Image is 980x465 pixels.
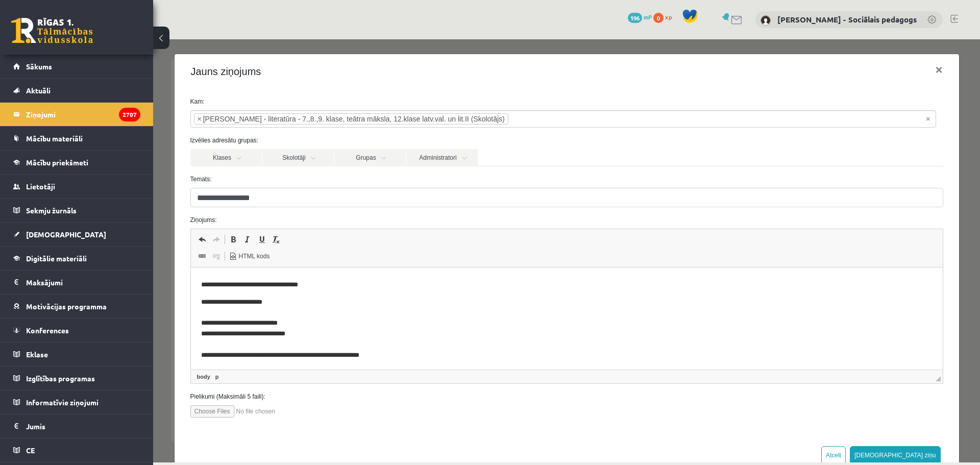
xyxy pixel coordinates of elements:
a: Saite (vadīšanas taustiņš+K) [42,210,56,224]
button: Atcelt [668,407,693,425]
a: 0 xp [653,13,677,21]
label: Temats: [30,135,798,144]
span: Noņemt visus vienumus [773,75,777,85]
a: Treknraksts (vadīšanas taustiņš+B) [73,193,87,207]
a: Informatīvie ziņojumi [13,390,140,414]
span: Digitālie materiāli [26,254,87,263]
a: Mācību materiāli [13,127,140,150]
span: Jumis [26,422,45,431]
span: Mācību priekšmeti [26,158,88,167]
span: Aktuāli [26,86,51,95]
button: [DEMOGRAPHIC_DATA] ziņu [697,407,788,425]
a: Ziņojumi2707 [13,103,140,126]
a: Eklase [13,342,140,366]
span: Sekmju žurnāls [26,206,77,215]
span: Konferences [26,326,69,335]
span: mP [644,13,652,21]
a: [DEMOGRAPHIC_DATA] [13,223,140,246]
a: Administratori [253,110,325,127]
label: Kam: [30,58,798,67]
span: 196 [628,13,642,23]
span: xp [665,13,672,21]
span: Izglītības programas [26,374,95,383]
a: Atsaistīt [56,210,70,224]
li: Sandra Saulīte - literatūra - 7.,8.,9. klase, teātra māksla, 12.klase latv.val. un lit.II (Skolot... [41,74,355,85]
a: Noņemt stilus [116,193,130,207]
a: [PERSON_NAME] - Sociālais pedagogs [777,14,917,25]
a: Mācību priekšmeti [13,151,140,174]
label: Pielikumi (Maksimāli 5 faili): [30,353,798,362]
a: Skolotāji [109,110,181,127]
legend: Ziņojumi [26,103,140,126]
span: 0 [653,13,664,23]
a: Slīpraksts (vadīšanas taustiņš+I) [87,193,102,207]
h4: Jauns ziņojums [38,25,108,40]
legend: Maksājumi [26,271,140,294]
a: Maksājumi [13,271,140,294]
span: Sākums [26,62,52,71]
span: × [44,75,48,85]
a: CE [13,438,140,462]
label: Izvēlies adresātu grupas: [30,96,798,106]
a: Sākums [13,55,140,78]
a: Lietotāji [13,175,140,198]
span: Mācību materiāli [26,134,83,143]
span: Informatīvie ziņojumi [26,398,99,407]
a: Motivācijas programma [13,295,140,318]
span: Eklase [26,350,48,359]
span: Lietotāji [26,182,55,191]
a: Izglītības programas [13,366,140,390]
a: Digitālie materiāli [13,247,140,270]
iframe: Bagātinātā teksta redaktors, wiswyg-editor-47363885906800-1755756776-127 [38,228,790,330]
span: CE [26,446,35,455]
i: 2707 [119,108,140,121]
a: HTML kods [73,210,120,224]
a: 196 mP [628,13,652,21]
button: × [774,16,797,45]
img: Dagnija Gaubšteina - Sociālais pedagogs [761,15,771,26]
a: Klases [37,110,109,127]
a: body elements [42,333,59,342]
a: Jumis [13,414,140,438]
a: Atcelt (vadīšanas taustiņš+Z) [42,193,56,207]
span: [DEMOGRAPHIC_DATA] [26,230,106,239]
a: Atkārtot (vadīšanas taustiņš+Y) [56,193,70,207]
label: Ziņojums: [30,176,798,185]
a: Sekmju žurnāls [13,199,140,222]
a: Aktuāli [13,79,140,102]
a: Konferences [13,319,140,342]
span: HTML kods [84,213,117,222]
a: Grupas [181,110,253,127]
span: Mērogot [782,337,788,342]
a: Rīgas 1. Tālmācības vidusskola [11,18,93,43]
a: Pasvītrojums (vadīšanas taustiņš+U) [102,193,116,207]
span: Motivācijas programma [26,302,107,311]
a: p elements [60,333,68,342]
